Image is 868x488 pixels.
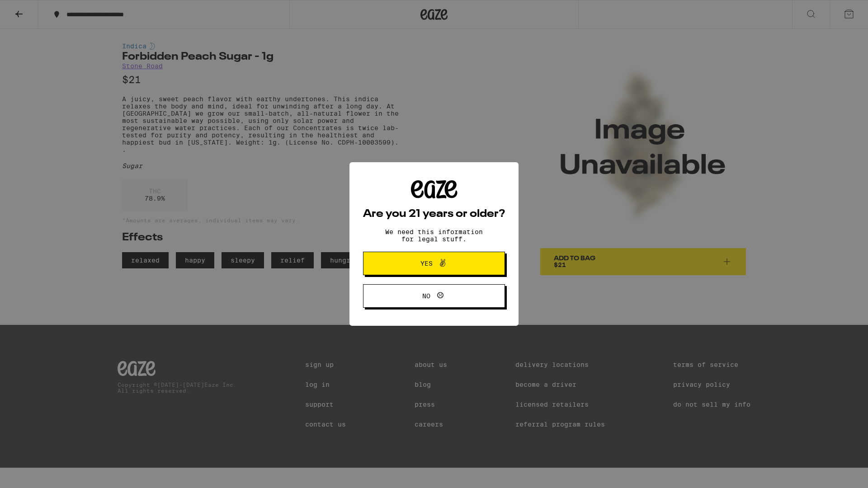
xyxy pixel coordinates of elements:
[420,260,433,267] span: Yes
[363,209,505,220] h2: Are you 21 years or older?
[363,284,505,308] button: No
[377,228,491,243] p: We need this information for legal stuff.
[422,293,430,299] span: No
[363,252,505,275] button: Yes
